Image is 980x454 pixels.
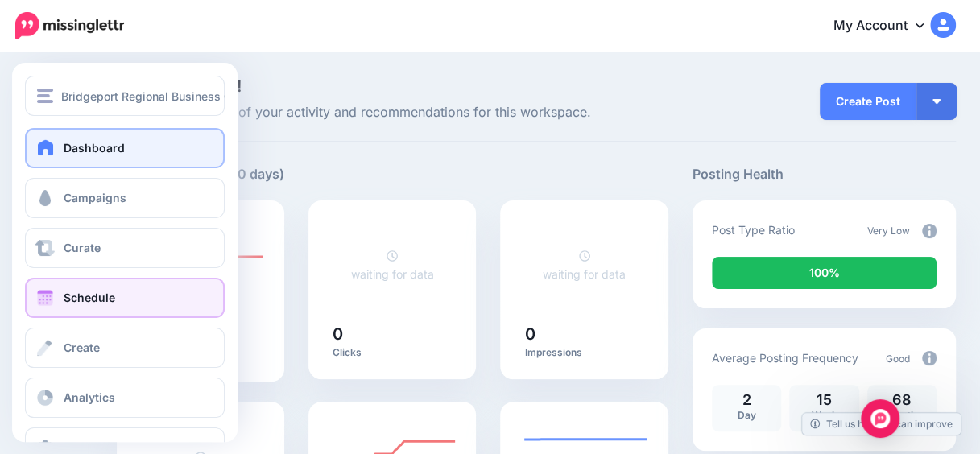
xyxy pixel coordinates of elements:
a: Campaigns [25,178,225,218]
span: Month [887,409,916,421]
div: Open Intercom Messenger [861,399,899,438]
span: Create [64,340,100,354]
a: Create Post [820,83,916,120]
span: Week [811,409,837,421]
a: Curate [25,228,225,268]
img: info-circle-grey.png [922,351,937,365]
span: Good [886,353,910,365]
img: Missinglettr [15,12,124,39]
img: menu.png [37,89,53,103]
div: 100% of your posts in the last 30 days were manually created (i.e. were not from Drip Campaigns o... [712,257,937,289]
a: Analytics [25,378,225,418]
span: Curate [64,241,101,254]
span: Very Low [867,225,910,237]
span: Here's an overview of your activity and recommendations for this workspace. [117,102,668,123]
a: waiting for data [351,249,434,281]
span: Analytics [64,390,115,404]
a: Schedule [25,278,225,318]
p: Impressions [524,346,643,359]
a: My Account [817,6,956,46]
img: info-circle-grey.png [922,224,937,238]
h5: 0 [333,326,452,342]
span: Bridgeport Regional Business Council [61,87,264,105]
p: Post Type Ratio [712,221,795,239]
span: Dashboard [64,141,125,155]
span: Settings [64,440,110,454]
p: 2 [720,393,773,407]
h5: 0 [524,326,643,342]
a: Dashboard [25,128,225,168]
p: 15 [797,393,850,407]
p: Clicks [333,346,452,359]
p: Average Posting Frequency [712,349,858,367]
a: waiting for data [543,249,626,281]
a: Create [25,328,225,368]
span: Day [737,409,755,421]
img: arrow-down-white.png [932,99,941,104]
span: Schedule [64,291,115,304]
span: Campaigns [64,191,126,204]
a: Tell us how we can improve [802,413,961,435]
p: 68 [875,393,928,407]
button: Bridgeport Regional Business Council [25,76,225,116]
h5: Posting Health [693,164,956,184]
